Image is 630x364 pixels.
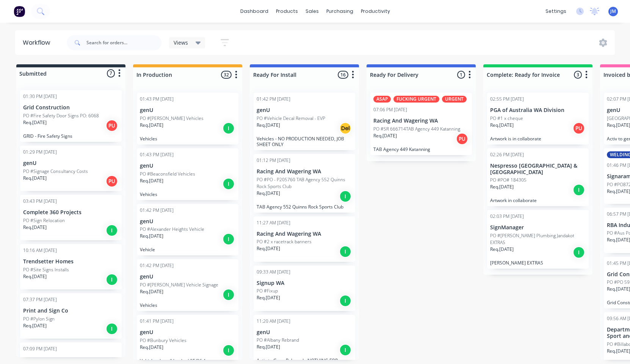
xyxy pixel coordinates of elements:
[140,318,174,325] div: 01:41 PM [DATE]
[23,345,57,352] div: 07:09 PM [DATE]
[140,107,235,114] p: genU
[86,35,161,50] input: Search for orders...
[20,146,122,191] div: 01:29 PM [DATE]genUPO #Signage Consultancy CostsReq.[DATE]PU
[373,126,460,132] p: PO #SR 666714TAB Agency 449 Katanning
[257,190,280,197] p: Req. [DATE]
[373,106,407,113] div: 07:06 PM [DATE]
[257,136,352,147] p: Vehicles - NO PRODUCTION NEEDED, JOB SHEET ONLY
[23,224,47,231] p: Req. [DATE]
[23,38,54,47] div: Workflow
[14,6,25,17] img: Factory
[490,107,586,114] p: PGA of Australia WA Division
[23,316,55,322] p: PO #Pylon Sign
[257,288,278,294] p: PO #Fixup
[23,308,119,314] p: Print and Sign Co
[23,104,119,111] p: Grid Construction
[140,151,174,158] div: 01:43 PM [DATE]
[487,210,589,269] div: 02:03 PM [DATE]SignManagerPO #[PERSON_NAME] Plumbing Jandakot EXTRASReq.[DATE]I[PERSON_NAME] EXTRAS
[140,218,235,225] p: genU
[237,6,272,17] a: dashboard
[490,122,514,129] p: Req. [DATE]
[23,149,57,156] div: 01:29 PM [DATE]
[140,171,195,177] p: PO #Beaconsfield Vehicles
[106,224,118,236] div: I
[140,136,235,142] p: Vehicles
[23,175,47,182] p: Req. [DATE]
[140,262,174,269] div: 01:42 PM [DATE]
[257,318,290,325] div: 11:20 AM [DATE]
[23,119,47,126] p: Req. [DATE]
[23,168,88,175] p: PO #Signage Consultancy Costs
[257,337,299,344] p: PO #Albany Rebrand
[257,245,280,252] p: Req. [DATE]
[393,96,439,103] div: FUCKING URGENT
[257,122,280,129] p: Req. [DATE]
[254,216,355,262] div: 11:27 AM [DATE]Racing And Wagering WAPO #2 x racetrack bannersReq.[DATE]I
[573,246,585,258] div: I
[257,176,352,190] p: PO #PO - P205760 TAB Agency 552 Quinns Rock Sports Club
[490,177,527,184] p: PO #PO# 184305
[140,226,204,233] p: PO #Alexander Heights Vehicle
[257,96,290,103] div: 01:42 PM [DATE]
[140,358,235,364] p: Vehicles. Install booked 25/26 August
[20,244,122,289] div: 10:16 AM [DATE]Trendsetter HomesPO #Site Signs InstallsReq.[DATE]I
[23,160,119,166] p: genU
[257,204,352,210] p: TAB Agency 552 Quinns Rock Sports Club
[339,122,351,134] div: Del
[223,289,235,301] div: I
[23,198,57,205] div: 03:43 PM [DATE]
[257,157,290,164] div: 01:12 PM [DATE]
[23,322,47,329] p: Req. [DATE]
[23,273,47,280] p: Req. [DATE]
[23,209,119,216] p: Complete 360 Projects
[373,96,391,103] div: ASAP
[140,177,163,184] p: Req. [DATE]
[257,294,280,301] p: Req. [DATE]
[339,190,351,202] div: I
[254,93,355,150] div: 01:42 PM [DATE]genUPO #Vehicle Decal Removal - EVPReq.[DATE]DelVehicles - NO PRODUCTION NEEDED, J...
[140,96,174,103] div: 01:43 PM [DATE]
[140,337,186,344] p: PO #Bunbury Vehicles
[140,207,174,214] div: 01:42 PM [DATE]
[257,115,325,122] p: PO #Vehicle Decal Removal - EVP
[140,344,163,351] p: Req. [DATE]
[223,122,235,134] div: I
[106,120,118,132] div: PU
[542,6,570,17] div: settings
[490,198,586,203] p: Artwork in collaborate
[140,282,218,288] p: PO #[PERSON_NAME] Vehicle Signage
[106,175,118,187] div: PU
[140,329,235,336] p: genU
[140,191,235,197] p: Vehicles
[23,296,57,303] div: 07:37 PM [DATE]
[23,112,99,119] p: PO #Fire Safety Door Signs PO: 6068
[490,151,524,158] div: 02:26 PM [DATE]
[373,132,397,139] p: Req. [DATE]
[140,122,163,129] p: Req. [DATE]
[23,247,57,254] div: 10:16 AM [DATE]
[23,133,119,139] p: GRID - Fire Safety Signs
[573,184,585,196] div: I
[490,163,586,176] p: Nespresso [GEOGRAPHIC_DATA] & [GEOGRAPHIC_DATA]
[140,274,235,280] p: genU
[490,232,586,246] p: PO #[PERSON_NAME] Plumbing Jandakot EXTRAS
[257,344,280,350] p: Req. [DATE]
[23,217,65,224] p: PO #Sign Relocation
[106,323,118,335] div: I
[487,93,589,145] div: 02:55 PM [DATE]PGA of Australia WA DivisionPO #1 x chequeReq.[DATE]PUArtwork is in collaborate
[137,204,238,256] div: 01:42 PM [DATE]genUPO #Alexander Heights VehicleReq.[DATE]IVehicle
[223,233,235,245] div: I
[140,233,163,240] p: Req. [DATE]
[140,163,235,169] p: genU
[257,238,312,245] p: PO #2 x racetrack banners
[487,148,589,207] div: 02:26 PM [DATE]Nespresso [GEOGRAPHIC_DATA] & [GEOGRAPHIC_DATA]PO #PO# 184305Req.[DATE]IArtwork in...
[223,178,235,190] div: I
[140,115,204,122] p: PO #[PERSON_NAME] Vehicles
[23,258,119,265] p: Trendsetter Homes
[257,219,290,226] div: 11:27 AM [DATE]
[257,280,352,286] p: Signup WA
[137,259,238,311] div: 01:42 PM [DATE]genUPO #[PERSON_NAME] Vehicle SignageReq.[DATE]IVehicles
[490,115,523,122] p: PO #1 x cheque
[223,344,235,356] div: I
[20,90,122,142] div: 01:30 PM [DATE]Grid ConstructionPO #Fire Safety Door Signs PO: 6068Req.[DATE]PUGRID - Fire Safety...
